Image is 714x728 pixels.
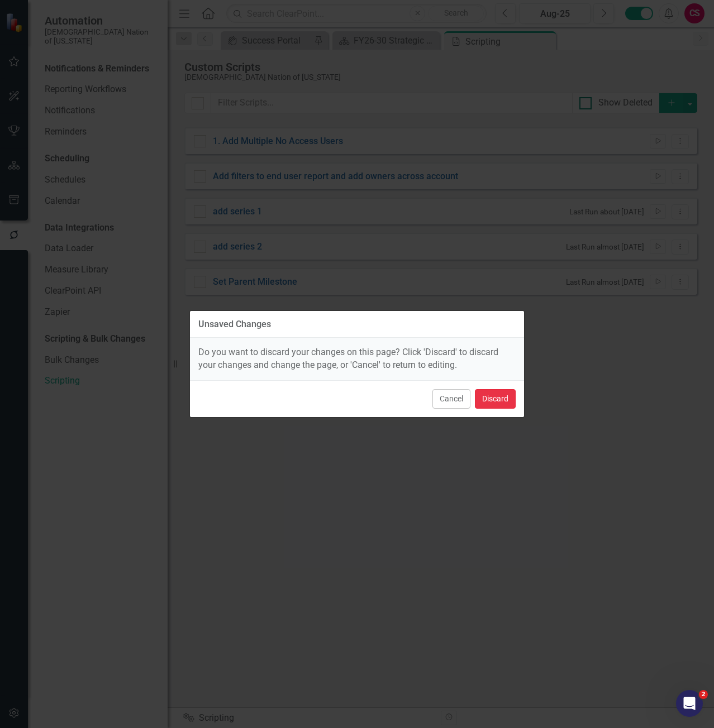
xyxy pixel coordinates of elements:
[190,338,524,380] div: Do you want to discard your changes on this page? Click 'Discard' to discard your changes and cha...
[432,389,470,409] button: Cancel
[198,319,271,329] div: Unsaved Changes
[699,690,708,699] span: 2
[475,389,516,409] button: Discard
[676,690,703,717] iframe: Intercom live chat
